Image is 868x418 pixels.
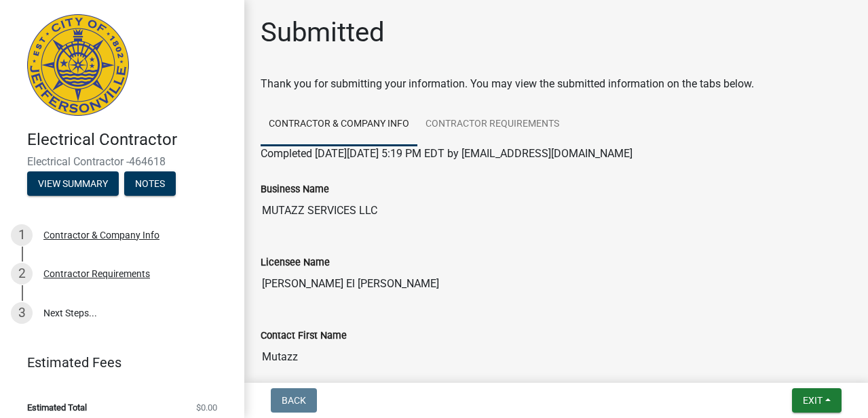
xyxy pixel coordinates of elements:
button: Back [271,388,317,413]
h1: Submitted [261,16,385,49]
div: Contractor Requirements [43,269,150,278]
h4: Electrical Contractor [27,130,233,150]
a: Contractor Requirements [417,103,567,146]
span: Completed [DATE][DATE] 5:19 PM EDT by [EMAIL_ADDRESS][DOMAIN_NAME] [261,147,633,160]
wm-modal-confirm: Notes [124,179,176,190]
wm-modal-confirm: Summary [27,179,119,190]
div: Contractor & Company Info [43,230,159,240]
div: 3 [11,302,33,324]
span: Estimated Total [27,403,87,412]
button: Notes [124,171,176,196]
button: Exit [792,388,842,413]
span: Electrical Contractor -464618 [27,155,217,168]
a: Estimated Fees [11,349,223,376]
div: 2 [11,263,33,285]
label: Business Name [261,185,329,194]
div: 1 [11,224,33,246]
label: Contact First Name [261,331,347,341]
div: Thank you for submitting your information. You may view the submitted information on the tabs below. [261,76,852,92]
span: $0.00 [196,403,217,412]
img: City of Jeffersonville, Indiana [27,14,129,116]
a: Contractor & Company Info [261,103,417,146]
span: Exit [803,395,823,406]
button: View Summary [27,171,119,196]
span: Back [282,395,306,406]
label: Licensee Name [261,258,330,268]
